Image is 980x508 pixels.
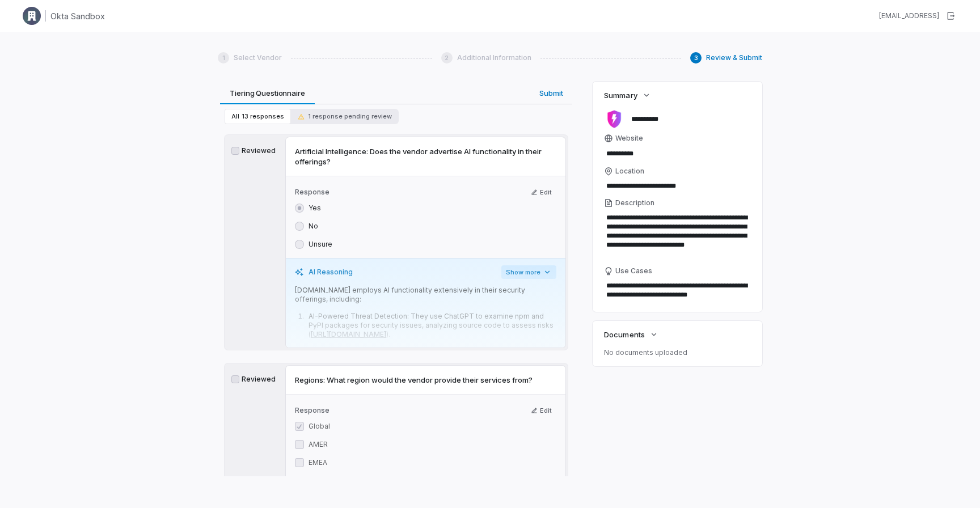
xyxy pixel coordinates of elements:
[309,204,321,213] label: Yes
[526,404,556,417] button: Edit
[615,167,644,176] span: Location
[615,134,643,143] span: Website
[23,7,41,25] img: Clerk Logo
[295,188,524,197] label: Response
[706,53,762,62] span: Review & Submit
[309,458,327,467] label: EMEA
[306,312,556,339] li: AI-Powered Threat Detection: They use ChatGPT to examine npm and PyPI packages for security issue...
[535,86,568,100] span: Submit
[309,222,318,231] label: No
[295,375,533,385] span: Regions: What region would the vendor provide their services from?
[234,53,282,62] span: Select Vendor
[526,185,556,199] button: Edit
[309,422,330,431] label: Global
[231,146,277,155] label: Reviewed
[604,210,751,262] textarea: Description
[601,85,654,105] button: Summary
[441,52,453,63] div: 2
[225,86,309,100] span: Tiering Questionnaire
[879,11,939,20] div: [EMAIL_ADDRESS]
[309,268,353,277] span: AI Reasoning
[604,90,637,100] span: Summary
[604,146,732,162] input: Website
[615,198,654,208] span: Description
[295,146,556,167] span: Artificial Intelligence: Does the vendor advertise AI functionality in their offerings?
[309,240,332,249] label: Unsure
[601,324,661,345] button: Documents
[231,375,277,384] label: Reviewed
[218,52,229,63] div: 1
[50,10,105,22] h1: Okta Sandbox
[615,266,652,276] span: Use Cases
[231,375,239,383] button: Reviewed
[295,286,556,304] p: [DOMAIN_NAME] employs AI functionality extensively in their security offerings, including:
[604,278,751,303] textarea: Use Cases
[690,52,702,63] div: 3
[501,265,556,279] button: Show more
[604,348,751,357] p: No documents uploaded
[242,112,284,121] span: 13 responses
[309,440,328,449] label: AMER
[604,178,751,194] input: Location
[457,53,531,62] span: Additional Information
[604,329,644,340] span: Documents
[295,406,524,415] label: Response
[225,109,291,124] button: All
[231,147,239,155] button: Reviewed
[311,330,386,338] a: [URL][DOMAIN_NAME]
[298,112,392,121] span: 1 response pending review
